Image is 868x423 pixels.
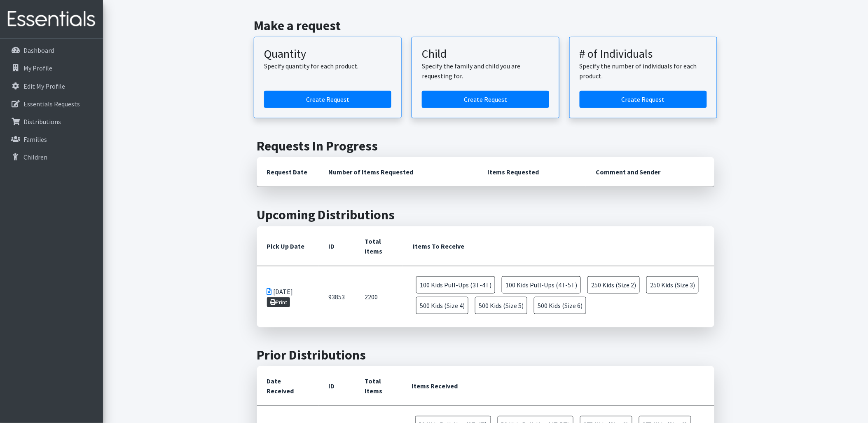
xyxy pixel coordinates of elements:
h3: Quantity [264,47,391,61]
td: [DATE] [257,266,319,327]
p: Specify the family and child you are requesting for. [422,61,549,81]
a: Families [3,131,100,148]
p: Essentials Requests [23,100,80,108]
h2: Make a request [254,18,717,33]
th: Date Received [257,366,319,406]
th: Total Items [355,366,402,406]
th: Items To Receive [403,226,714,266]
h3: # of Individuals [580,47,707,61]
p: Specify quantity for each product. [264,61,391,71]
p: Children [23,153,47,161]
th: ID [319,226,355,266]
h2: Prior Distributions [257,347,714,363]
p: Edit My Profile [23,82,65,90]
td: 2200 [355,266,403,327]
p: Dashboard [23,46,54,54]
h3: Child [422,47,549,61]
span: 100 Kids Pull-Ups (4T-5T) [502,276,581,294]
img: HumanEssentials [3,5,100,33]
th: ID [319,366,355,406]
a: Distributions [3,113,100,130]
th: Comment and Sender [586,157,714,187]
h2: Upcoming Distributions [257,207,714,223]
p: Specify the number of individuals for each product. [580,61,707,81]
a: Children [3,149,100,165]
th: Pick Up Date [257,226,319,266]
span: 250 Kids (Size 2) [587,276,640,294]
h2: Requests In Progress [257,138,714,154]
p: Families [23,135,47,143]
a: Dashboard [3,42,100,59]
th: Total Items [355,226,403,266]
p: Distributions [23,117,61,126]
a: Essentials Requests [3,96,100,112]
span: 500 Kids (Size 6) [534,297,586,314]
a: Edit My Profile [3,78,100,94]
td: 93853 [319,266,355,327]
span: 500 Kids (Size 5) [475,297,527,314]
span: 500 Kids (Size 4) [416,297,468,314]
a: My Profile [3,60,100,76]
p: My Profile [23,64,52,72]
a: Create a request by number of individuals [580,91,707,108]
th: Request Date [257,157,319,187]
th: Items Received [402,366,714,406]
span: 100 Kids Pull-Ups (3T-4T) [416,276,495,294]
th: Items Requested [477,157,586,187]
a: Create a request by quantity [264,91,391,108]
a: Create a request for a child or family [422,91,549,108]
span: 250 Kids (Size 3) [646,276,699,294]
th: Number of Items Requested [319,157,478,187]
a: Print [267,297,290,307]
